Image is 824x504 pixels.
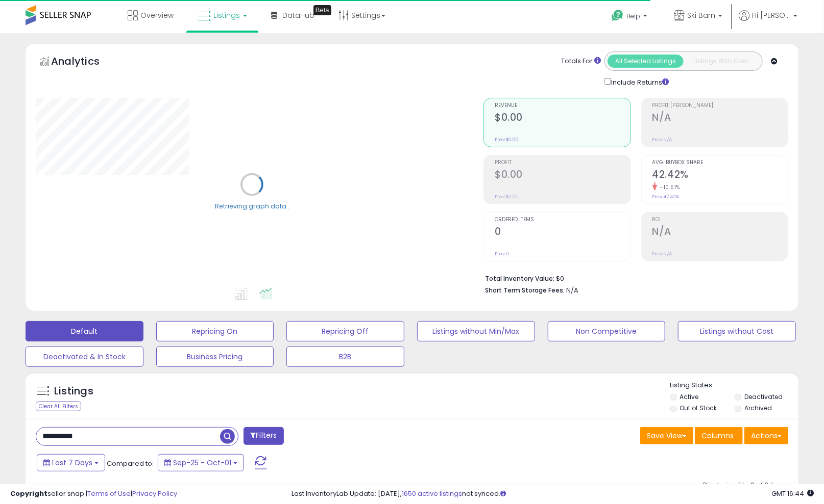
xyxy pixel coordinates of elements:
small: Prev: N/A [652,137,672,143]
button: Columns [695,427,743,444]
small: Prev: N/A [652,251,672,257]
button: Listings without Cost [678,321,796,341]
span: Overview [140,10,174,20]
span: Compared to: [107,459,154,468]
span: Ski Barn [687,10,715,20]
a: Help [603,2,658,33]
h2: $0.00 [495,112,630,125]
h2: 42.42% [652,169,788,182]
span: ROI [652,217,788,223]
span: Ordered Items [495,217,630,223]
span: Revenue [495,103,630,109]
span: DataHub [282,10,314,20]
div: Displaying 1 to 2 of 2 items [703,481,788,490]
span: Listings [213,10,240,20]
b: Short Term Storage Fees: [485,286,565,295]
div: Include Returns [597,76,681,88]
label: Active [680,392,699,401]
h2: 0 [495,226,630,240]
span: Last 7 Days [52,458,92,468]
p: Listing States: [670,381,799,390]
a: Terms of Use [87,489,131,498]
div: Last InventoryLab Update: [DATE], not synced. [292,489,814,499]
label: Archived [744,404,772,412]
span: Columns [701,431,734,441]
a: Privacy Policy [132,489,177,498]
span: Hi [PERSON_NAME] [752,10,790,20]
span: N/A [566,285,578,295]
span: Help [626,12,640,20]
button: Business Pricing [156,347,274,367]
button: Deactivated & In Stock [26,347,143,367]
i: Get Help [611,9,624,22]
button: Repricing Off [286,321,404,341]
h2: N/A [652,112,788,125]
b: Total Inventory Value: [485,274,554,283]
small: Prev: $0.00 [495,194,519,200]
button: Last 7 Days [37,454,105,471]
div: Totals For [561,57,601,66]
span: Sep-25 - Oct-01 [173,458,231,468]
h5: Analytics [51,54,119,71]
small: Prev: $0.00 [495,137,519,143]
label: Out of Stock [680,404,717,412]
button: All Selected Listings [608,55,684,68]
button: Sep-25 - Oct-01 [158,454,244,471]
button: Save View [640,427,693,444]
button: B2B [286,347,404,367]
small: Prev: 47.40% [652,194,680,200]
label: Deactivated [744,392,783,401]
div: seller snap | | [10,489,177,499]
a: 1650 active listings [402,489,462,498]
li: $0 [485,272,781,284]
strong: Copyright [10,489,47,498]
button: Listings With Cost [683,55,759,68]
button: Non Competitive [548,321,666,341]
div: Clear All Filters [36,402,81,411]
button: Default [26,321,143,341]
button: Listings without Min/Max [417,321,535,341]
h5: Listings [54,384,93,399]
span: Profit [PERSON_NAME] [652,103,788,109]
small: Prev: 0 [495,251,509,257]
button: Actions [744,427,788,444]
div: Tooltip anchor [313,5,331,15]
span: 2025-10-9 16:44 GMT [771,489,814,498]
span: Avg. Buybox Share [652,160,788,166]
span: Profit [495,160,630,166]
button: Filters [244,427,283,445]
h2: $0.00 [495,169,630,182]
small: -10.51% [657,183,681,191]
a: Hi [PERSON_NAME] [739,10,797,33]
button: Repricing On [156,321,274,341]
h2: N/A [652,226,788,240]
div: Retrieving graph data.. [215,202,289,211]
